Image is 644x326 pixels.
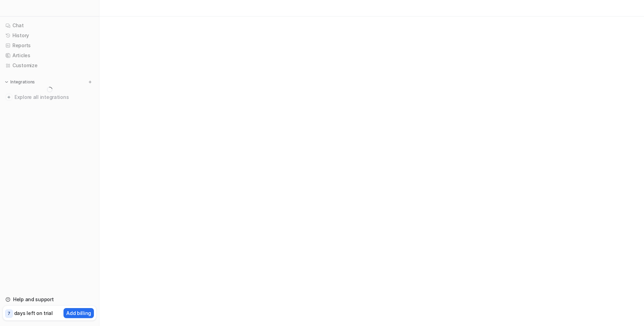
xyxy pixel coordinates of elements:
[64,308,94,318] button: Add billing
[3,41,96,50] a: Reports
[10,79,35,85] p: Integrations
[88,80,92,84] img: menu_add.svg
[3,51,96,60] a: Articles
[14,309,53,317] p: days left on trial
[14,92,94,103] span: Explore all integrations
[4,80,9,84] img: expand menu
[3,31,96,40] a: History
[3,295,96,304] a: Help and support
[3,92,96,102] a: Explore all integrations
[6,94,12,101] img: explore all integrations
[66,309,91,317] p: Add billing
[3,79,37,85] button: Integrations
[8,310,10,317] p: 7
[3,61,96,70] a: Customize
[3,21,96,30] a: Chat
